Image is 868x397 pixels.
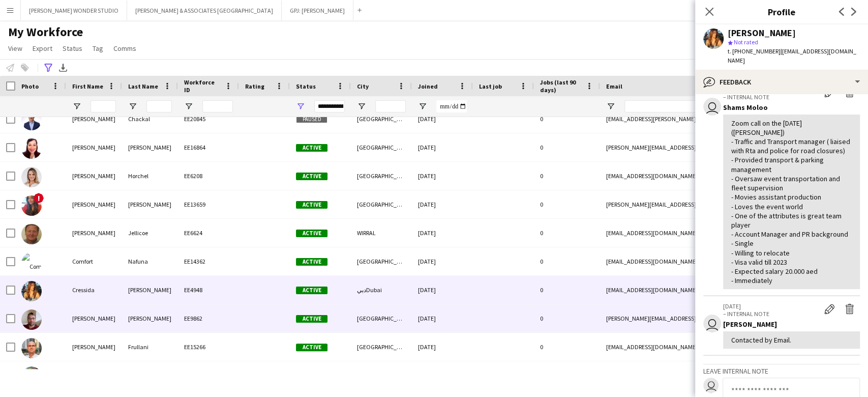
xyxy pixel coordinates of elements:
[178,133,239,161] div: EE16864
[178,304,239,332] div: EE9862
[296,116,327,123] span: Paused
[695,5,868,18] h3: Profile
[128,102,137,111] button: Open Filter Menu
[66,361,122,389] div: [PERSON_NAME]
[57,62,69,74] app-action-btn: Export XLSX
[72,102,81,111] button: Open Filter Menu
[357,102,366,111] button: Open Filter Menu
[122,190,178,218] div: [PERSON_NAME]
[21,338,42,358] img: Dafnis Gustavo Frullani
[703,366,860,376] h3: Leave internal note
[728,29,796,38] div: [PERSON_NAME]
[600,276,803,304] div: [EMAIL_ADDRESS][DOMAIN_NAME]
[28,42,56,55] a: Export
[412,304,473,332] div: [DATE]
[66,333,122,361] div: [PERSON_NAME]
[184,102,193,111] button: Open Filter Menu
[723,93,819,101] p: – INTERNAL NOTE
[21,252,42,273] img: Comfort Nafuna
[534,333,600,361] div: 0
[351,133,412,161] div: [GEOGRAPHIC_DATA]
[600,162,803,190] div: [EMAIL_ADDRESS][DOMAIN_NAME]
[479,82,502,90] span: Last job
[412,276,473,304] div: [DATE]
[624,100,797,112] input: Email Filter Input
[21,1,127,20] button: [PERSON_NAME] WONDER STUDIO
[351,162,412,190] div: [GEOGRAPHIC_DATA]
[734,38,758,46] span: Not rated
[600,133,803,161] div: [PERSON_NAME][EMAIL_ADDRESS][PERSON_NAME][DOMAIN_NAME]
[600,247,803,275] div: [EMAIL_ADDRESS][DOMAIN_NAME]
[351,190,412,218] div: [GEOGRAPHIC_DATA]
[351,247,412,275] div: [GEOGRAPHIC_DATA]
[127,1,282,20] button: [PERSON_NAME] & ASSOCIATES [GEOGRAPHIC_DATA]
[66,190,122,218] div: [PERSON_NAME]
[728,47,856,64] span: | [EMAIL_ADDRESS][DOMAIN_NAME]
[728,47,781,55] span: t. [PHONE_NUMBER]
[66,162,122,190] div: [PERSON_NAME]
[184,78,221,94] span: Workforce ID
[534,219,600,247] div: 0
[8,44,22,53] span: View
[66,133,122,161] div: [PERSON_NAME]
[122,333,178,361] div: Frullani
[146,100,172,112] input: Last Name Filter Input
[88,42,107,55] a: Tag
[412,190,473,218] div: [DATE]
[412,219,473,247] div: [DATE]
[58,42,86,55] a: Status
[534,162,600,190] div: 0
[122,247,178,275] div: Nafuna
[178,190,239,218] div: EE13659
[723,302,819,310] p: [DATE]
[351,219,412,247] div: WIRRAL
[122,219,178,247] div: Jellicoe
[412,133,473,161] div: [DATE]
[109,42,140,55] a: Comms
[66,247,122,275] div: Comfort
[93,44,103,53] span: Tag
[540,78,582,94] span: Jobs (last 90 days)
[21,195,42,216] img: Claudia Roque
[600,304,803,332] div: [PERSON_NAME][EMAIL_ADDRESS][PERSON_NAME][DOMAIN_NAME]
[723,320,860,329] div: [PERSON_NAME]
[66,219,122,247] div: [PERSON_NAME]
[418,82,438,90] span: Joined
[245,82,264,90] span: Rating
[21,309,42,330] img: Cris Coady
[122,304,178,332] div: [PERSON_NAME]
[534,133,600,161] div: 0
[534,247,600,275] div: 0
[21,224,42,244] img: Clive Jellicoe
[731,335,852,345] div: Contacted by Email.
[695,70,868,94] div: Feedback
[534,190,600,218] div: 0
[21,82,39,90] span: Photo
[351,304,412,332] div: [GEOGRAPHIC_DATA]
[534,361,600,389] div: 0
[42,62,54,74] app-action-btn: Advanced filters
[113,44,136,53] span: Comms
[296,201,327,209] span: Active
[122,361,178,389] div: Arnaout
[178,361,239,389] div: EE19664
[600,361,803,389] div: [EMAIL_ADDRESS][PERSON_NAME][DOMAIN_NAME]
[282,1,353,20] button: GPJ: [PERSON_NAME]
[21,138,42,159] img: Clarice Maciel
[178,219,239,247] div: EE6624
[21,167,42,187] img: Claudia Horchel
[122,105,178,133] div: Chackal
[122,133,178,161] div: [PERSON_NAME]
[296,258,327,266] span: Active
[34,193,44,203] span: !
[351,333,412,361] div: [GEOGRAPHIC_DATA]
[436,100,467,112] input: Joined Filter Input
[63,44,82,53] span: Status
[351,276,412,304] div: دبيDubai
[351,361,412,389] div: [GEOGRAPHIC_DATA]
[534,304,600,332] div: 0
[731,119,852,286] div: Zoom call on the [DATE] ([PERSON_NAME]) - Traffic and Transport manager ( liaised with Rta and po...
[412,247,473,275] div: [DATE]
[412,333,473,361] div: [DATE]
[21,366,42,387] img: Dana Arnaout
